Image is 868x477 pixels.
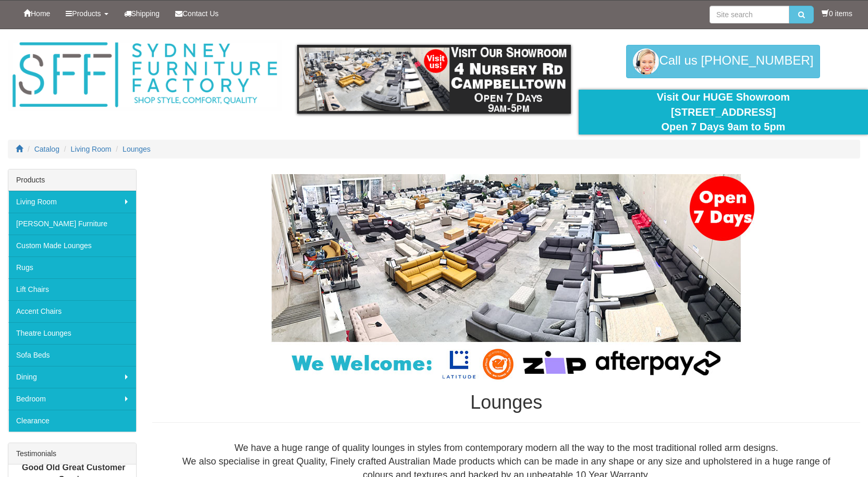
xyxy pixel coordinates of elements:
[8,344,136,366] a: Sofa Beds
[8,213,136,235] a: [PERSON_NAME] Furniture
[182,9,218,18] span: Contact Us
[123,145,151,153] a: Lounges
[297,45,571,114] img: showroom.gif
[16,1,58,27] a: Home
[152,392,860,413] h1: Lounges
[8,256,136,278] a: Rugs
[8,191,136,213] a: Living Room
[8,169,136,191] div: Products
[246,174,767,382] img: Lounges
[8,322,136,344] a: Theatre Lounges
[72,9,101,18] span: Products
[8,388,136,410] a: Bedroom
[8,40,282,111] img: Sydney Furniture Factory
[8,443,136,464] div: Testimonials
[71,145,112,153] a: Living Room
[8,410,136,432] a: Clearance
[131,9,160,18] span: Shipping
[116,1,168,27] a: Shipping
[8,366,136,388] a: Dining
[822,8,852,19] li: 0 items
[58,1,116,27] a: Products
[8,300,136,322] a: Accent Chairs
[167,1,226,27] a: Contact Us
[8,235,136,256] a: Custom Made Lounges
[8,278,136,300] a: Lift Chairs
[586,90,860,134] div: Visit Our HUGE Showroom [STREET_ADDRESS] Open 7 Days 9am to 5pm
[31,9,50,18] span: Home
[710,6,789,23] input: Site search
[34,145,59,153] a: Catalog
